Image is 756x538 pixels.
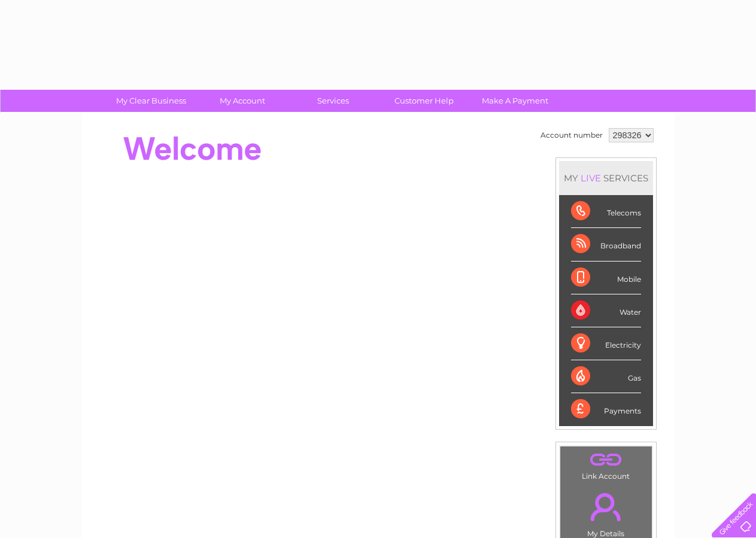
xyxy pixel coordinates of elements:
[102,90,201,112] a: My Clear Business
[375,90,473,112] a: Customer Help
[571,262,641,294] div: Mobile
[538,125,606,145] td: Account number
[571,327,641,360] div: Electricity
[193,90,292,112] a: My Account
[559,161,653,195] div: MY SERVICES
[563,449,649,470] a: .
[571,228,641,261] div: Broadband
[578,172,603,184] div: LIVE
[284,90,382,112] a: Services
[560,446,652,484] td: Link Account
[563,486,649,528] a: .
[466,90,564,112] a: Make A Payment
[571,393,641,425] div: Payments
[571,195,641,228] div: Telecoms
[571,294,641,327] div: Water
[571,360,641,393] div: Gas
